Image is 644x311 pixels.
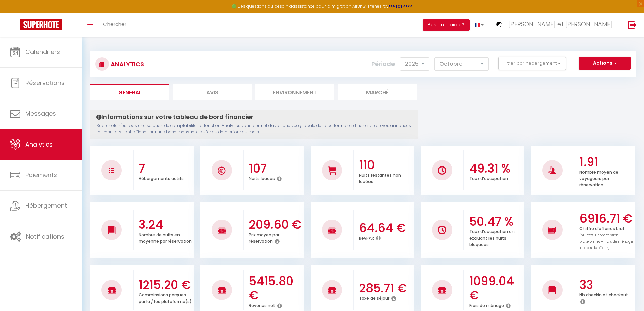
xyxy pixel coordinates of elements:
a: ... [PERSON_NAME] et [PERSON_NAME] [489,13,621,37]
p: Nombre de nuits en moyenne par réservation [139,230,192,244]
span: Paiements [25,171,57,179]
h3: Analytics [109,57,144,72]
p: Commissions perçues par la / les plateforme(s) [139,291,192,304]
img: NO IMAGE [438,226,446,234]
h3: 209.60 € [249,218,303,232]
label: Période [371,57,395,71]
p: Chiffre d'affaires brut [579,224,633,251]
span: [PERSON_NAME] et [PERSON_NAME] [508,20,613,28]
button: Besoin d'aide ? [423,19,470,31]
p: Nuits louées [249,174,275,181]
h3: 7 [139,161,192,176]
h3: 110 [359,158,413,172]
span: Messages [25,109,56,118]
span: Calendriers [25,48,60,56]
p: Taxe de séjour [359,294,389,301]
h4: Informations sur votre tableau de bord financier [96,113,412,121]
li: Marché [338,84,417,100]
span: (nuitées + commission plateformes + frais de ménage + taxes de séjour) [579,232,633,250]
p: Nombre moyen de voyageurs par réservation [579,168,618,188]
p: Nuits restantes non louées [359,171,401,184]
span: Notifications [26,232,64,241]
img: NO IMAGE [548,226,556,234]
p: Hébergements actifs [139,174,184,181]
img: NO IMAGE [109,168,114,173]
p: Superhote n'est pas une solution de comptabilité. La fonction Analytics vous permet d'avoir une v... [96,123,412,135]
img: ... [494,19,504,29]
a: >>> ICI <<<< [389,3,412,9]
span: Réservations [25,79,65,87]
p: Frais de ménage [469,301,504,308]
p: Nb checkin et checkout [579,291,628,298]
h3: 33 [579,278,633,292]
h3: 1.91 [579,155,633,169]
p: RevPAR [359,234,374,241]
p: Revenus net [249,301,275,308]
h3: 285.71 € [359,281,413,295]
span: Hébergement [25,201,67,210]
p: Taux d'occupation [469,174,508,181]
h3: 107 [249,161,303,176]
p: Taux d'occupation en excluant les nuits bloquées [469,227,515,247]
li: General [90,84,169,100]
button: Actions [579,57,631,70]
button: Filtrer par hébergement [498,57,566,70]
h3: 50.47 % [469,215,523,229]
h3: 49.31 % [469,161,523,176]
h3: 1099.04 € [469,274,523,303]
span: Analytics [25,140,53,149]
h3: 3.24 [139,218,192,232]
h3: 6916.71 € [579,212,633,226]
img: Super Booking [20,19,62,30]
img: logout [628,21,637,29]
a: Chercher [98,13,132,37]
h3: 5415.80 € [249,274,303,303]
p: Prix moyen par réservation [249,230,279,244]
li: Avis [173,84,252,100]
span: Chercher [103,21,126,28]
li: Environnement [255,84,334,100]
h3: 64.64 € [359,221,413,235]
h3: 1215.20 € [139,278,192,292]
